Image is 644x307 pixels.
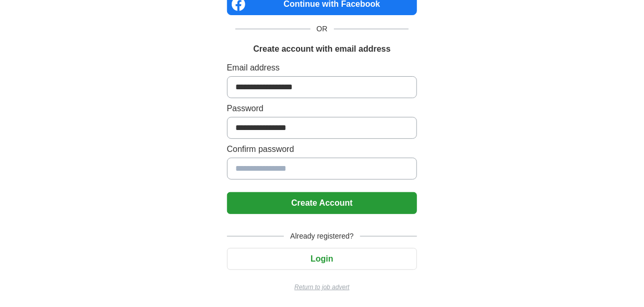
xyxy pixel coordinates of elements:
[227,143,418,156] label: Confirm password
[227,62,418,74] label: Email address
[284,231,360,242] span: Already registered?
[227,248,418,270] button: Login
[311,23,334,34] span: OR
[227,102,418,115] label: Password
[227,254,418,263] a: Login
[227,192,418,214] button: Create Account
[227,282,418,292] a: Return to job advert
[253,43,390,55] h1: Create account with email address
